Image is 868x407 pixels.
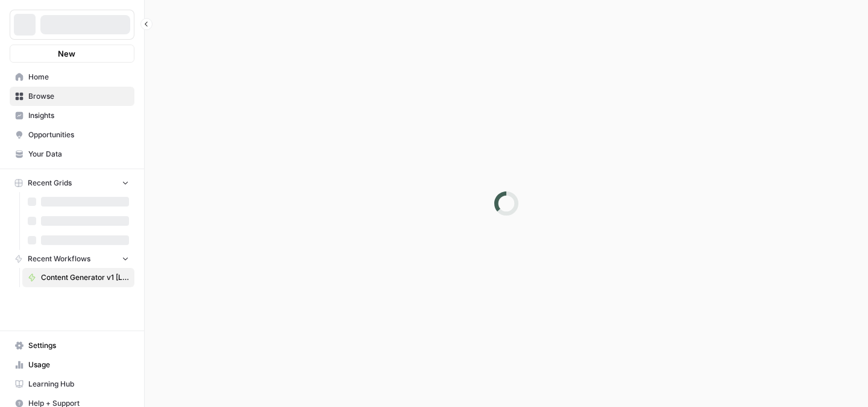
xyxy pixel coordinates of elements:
button: Recent Grids [10,174,134,192]
span: Home [28,72,129,82]
a: Content Generator v1 [LIVE] [22,268,134,287]
span: Browse [28,91,129,102]
a: Browse [10,87,134,106]
span: Learning Hub [28,379,129,390]
button: Recent Workflows [10,250,134,268]
a: Your Data [10,144,134,164]
a: Learning Hub [10,374,134,394]
span: New [58,48,75,60]
span: Recent Workflows [28,253,90,264]
a: Usage [10,355,134,374]
button: New [10,45,134,63]
span: Settings [28,340,129,351]
span: Your Data [28,149,129,160]
span: Insights [28,110,129,121]
a: Insights [10,106,134,125]
a: Opportunities [10,125,134,144]
a: Settings [10,336,134,355]
span: Opportunities [28,129,129,140]
span: Usage [28,359,129,370]
span: Recent Grids [28,178,72,188]
a: Home [10,67,134,87]
span: Content Generator v1 [LIVE] [41,272,129,283]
